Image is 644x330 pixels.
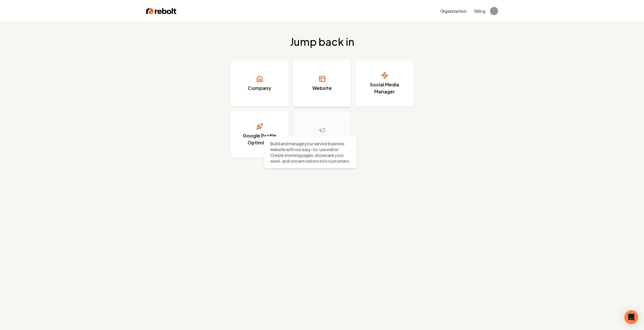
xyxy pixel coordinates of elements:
img: Rodolfo Gonzalez Lopez [490,7,498,15]
button: Open user button [490,7,498,15]
a: Company [231,60,289,107]
button: Organization [437,6,470,16]
h3: Website [312,85,332,92]
button: Billing [474,8,485,14]
h3: Ads [318,136,326,143]
img: Rebolt Logo [146,7,177,15]
h3: Company [248,85,271,92]
a: Google Profile Optimizer [231,111,289,158]
a: Website [293,60,351,107]
h2: Jump back in [290,36,354,48]
p: Build and manage your service business website with our easy-to-use editor. Create stunning pages... [270,141,351,164]
h3: Social Media Manager [363,81,406,95]
h3: Google Profile Optimizer [238,132,281,146]
div: Open Intercom Messenger [624,310,638,324]
a: Social Media Manager [356,60,414,107]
